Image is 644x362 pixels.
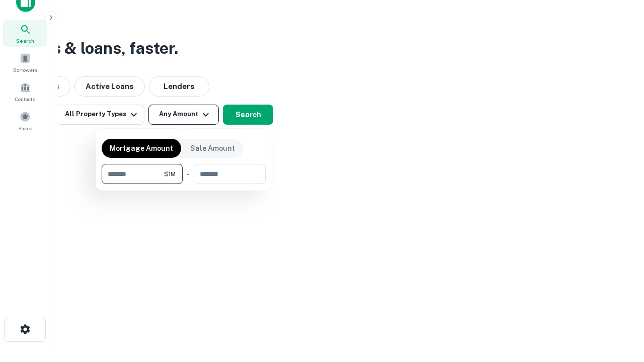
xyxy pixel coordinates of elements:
[187,164,190,184] div: -
[164,169,176,178] span: $1M
[190,143,235,154] p: Sale Amount
[594,282,644,330] iframe: Chat Widget
[110,143,173,154] p: Mortgage Amount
